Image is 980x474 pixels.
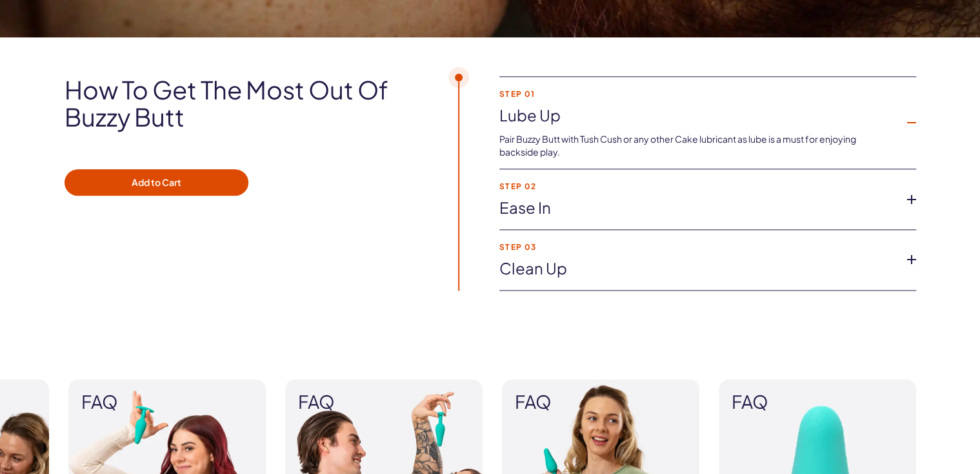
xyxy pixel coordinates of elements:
[499,243,895,251] strong: Step 03
[499,182,895,191] strong: Step 02
[515,392,686,412] span: FAQ
[732,392,903,412] span: FAQ
[499,133,895,158] p: Pair Buzzy Butt with Tush Cush or any other Cake lubricant as lube is a must for enjoying backsid...
[65,169,248,196] button: Add to Cart
[298,392,470,412] span: FAQ
[81,392,253,412] span: FAQ
[499,105,895,127] a: Lube up
[499,90,895,98] strong: Step 01
[65,76,422,130] h2: How to get the most out of Buzzy Butt
[499,258,895,280] a: Clean up
[499,197,895,219] a: Ease in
